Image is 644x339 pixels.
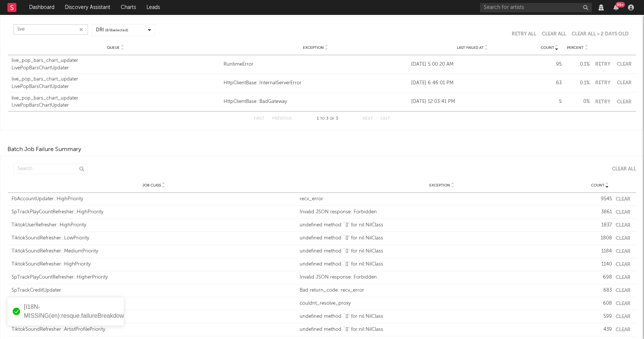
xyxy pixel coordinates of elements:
span: Count [541,45,554,50]
button: Clear [616,236,631,241]
button: 99+ [613,4,619,10]
button: Next [363,117,373,121]
button: Clear [616,210,631,215]
div: 1184 [588,248,612,255]
span: ( 8 / 8 selected) [105,28,128,33]
button: First [254,117,265,121]
button: Clear [616,223,631,228]
a: HttpClientBase::InternalServerError [224,79,407,87]
span: Last Failed At [457,45,484,50]
a: live_pop_bars_chart_updaterLivePopBarsChartUpdater [12,76,220,90]
button: Previous [272,117,292,121]
div: Invalid JSON response: Forbidden [300,208,584,216]
div: 0.1 % [565,79,590,87]
div: 1837 [588,222,612,229]
div: TiktokUserRefresher::HighPriority [12,222,296,229]
div: 698 [588,274,612,281]
span: Exception [429,183,450,188]
a: live_pop_bars_chart_updaterLivePopBarsChartUpdater [12,57,220,72]
div: 5 [537,98,562,106]
div: 683 [588,287,612,294]
div: LivePopBarsChartUpdater [12,102,220,109]
button: Retry [593,81,612,85]
div: Batch Job Failure Summary [7,145,81,154]
div: 608 [588,300,612,307]
div: undefined method `[]' for nil:NilClass [300,235,584,242]
span: to [320,117,325,120]
button: Clear [616,314,631,319]
div: 1808 [588,235,612,242]
div: 95 [537,61,562,68]
div: live_pop_bars_chart_updater [12,76,220,83]
button: Clear [616,288,631,293]
div: TiktokSoundRefresher::MediumPriority [12,248,296,255]
div: Bad return_code: recv_error [300,287,584,294]
div: 439 [588,326,612,333]
button: Last [381,117,390,121]
input: Search... [13,164,88,174]
button: Clear [616,197,631,202]
button: Clear [616,81,632,85]
a: RuntimeError [224,61,407,68]
button: Retry [593,100,612,104]
input: Search... [13,24,88,35]
div: 99 + [616,2,625,7]
div: 0.1 % [565,61,590,68]
button: Clear All [542,32,566,37]
div: 599 [588,313,612,320]
div: SpTrackCreditUpdater [12,287,296,294]
button: Clear [616,327,631,332]
div: TiktokSoundRefresher::New [12,313,296,320]
div: TiktokSoundRefresher::HighPriority [12,300,296,307]
div: 9545 [588,195,612,203]
button: Clear [616,100,632,104]
div: 3861 [588,208,612,216]
button: Clear [616,262,631,267]
span: of [330,117,334,120]
div: live_pop_bars_chart_updater [12,57,220,65]
div: DRI [96,26,128,34]
div: LivePopBarsChartUpdater [12,65,220,72]
div: [DATE] 5:00:20 AM [411,61,534,68]
div: undefined method `[]' for nil:NilClass [300,261,584,268]
div: couldnt_resolve_proxy [300,300,584,307]
button: Clear [616,301,631,306]
div: undefined method `[]' for nil:NilClass [300,222,584,229]
div: 63 [537,79,562,87]
div: SpTrackPlayCountRefresher::HighPriority [12,208,296,216]
div: [DATE] 6:46:01 PM [411,79,534,87]
div: TiktokSoundRefresher::ArtistProfilePriority [12,326,296,333]
div: recv_error [300,195,584,203]
div: Clear All [612,167,636,172]
button: Clear [616,62,632,67]
div: 1140 [588,261,612,268]
button: Retry All [512,32,536,37]
a: HttpClientBase::BadGateway [224,98,407,106]
button: Clear All > 2 Days Old [572,32,629,37]
span: Exception [303,45,324,50]
div: undefined method `[]' for nil:NilClass [300,248,584,255]
button: Clear [616,275,631,280]
div: undefined method `[]' for nil:NilClass [300,326,584,333]
div: TiktokSoundRefresher::HighPriority [12,261,296,268]
span: Job Class [142,183,161,188]
button: Clear [616,249,631,254]
button: Retry [593,62,612,67]
a: live_pop_bars_chart_updaterLivePopBarsChartUpdater [12,95,220,109]
div: [DATE] 12:03:41 PM [411,98,534,106]
div: TiktokSoundRefresher::LowPriority [12,235,296,242]
span: Count [591,183,604,188]
div: [I18N-MISSING(en):resque.failureBreakdown.clear.batchJobFailures.success] [24,302,214,320]
div: LivePopBarsChartUpdater [12,83,220,91]
div: SpTrackPlayCountRefresher::HigherPriority [12,274,296,281]
div: live_pop_bars_chart_updater [12,95,220,102]
span: Percent [567,45,584,50]
div: FbAccountUpdater::HighPriority [12,195,296,203]
div: 0 % [565,98,590,106]
div: 1 3 3 [307,114,348,123]
div: Invalid JSON response: Forbidden [300,274,584,281]
input: Search for artists [480,3,592,12]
